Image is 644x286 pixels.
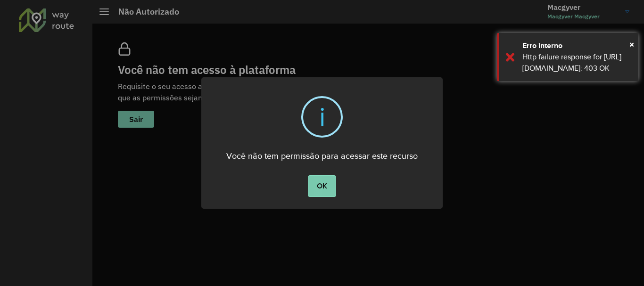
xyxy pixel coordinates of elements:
div: Você não tem permissão para acessar este recurso [201,142,443,163]
div: Erro interno [522,40,631,51]
div: Http failure response for [URL][DOMAIN_NAME]: 403 OK [522,51,631,74]
span: × [629,37,634,51]
button: OK [308,175,336,197]
button: Close [629,37,634,51]
div: i [319,98,325,136]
